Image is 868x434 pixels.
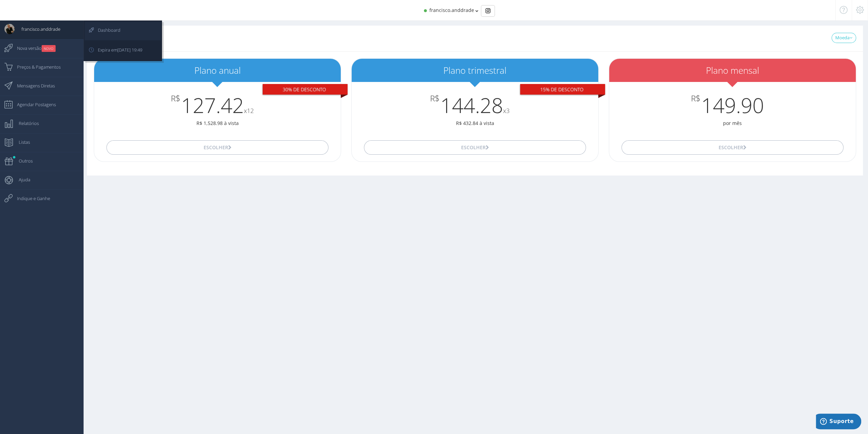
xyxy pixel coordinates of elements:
[106,140,328,155] button: Escolher
[91,22,120,39] span: Dashboard
[12,171,30,188] span: Ajuda
[85,41,161,60] a: Expira em[DATE] 19:49
[12,152,33,169] span: Outros
[4,24,15,34] img: User Image
[520,84,605,95] div: 15% De desconto
[10,58,61,75] span: Preços & Pagamentos
[364,140,586,155] button: Escolher
[15,20,60,38] span: francisco.anddrade
[244,107,254,115] small: x12
[609,94,856,116] h3: 149.90
[171,94,180,103] span: R$
[10,77,55,94] span: Mensagens Diretas
[42,45,56,52] small: NOVO
[621,140,843,155] button: Escolher
[429,7,474,13] span: francisco.anddrade
[12,115,39,132] span: Relatórios
[481,5,495,17] div: Basic example
[91,41,142,58] span: Expira em
[609,120,856,127] p: por mês
[10,190,50,207] span: Indique e Ganhe
[10,40,56,57] span: Nova versão
[85,22,161,40] a: Dashboard
[816,414,861,431] iframe: Abre um widget para que você possa encontrar mais informações
[352,94,598,116] h3: 144.28
[485,8,490,13] img: Instagram_simple_icon.svg
[12,134,30,151] span: Listas
[352,66,598,75] h2: Plano trimestral
[832,33,856,43] a: Moeda
[94,120,341,127] p: R$ 1,528.98 à vista
[263,84,348,95] div: 30% De desconto
[94,66,341,75] h2: Plano anual
[609,66,856,75] h2: Plano mensal
[430,94,440,103] span: R$
[503,107,510,115] small: x3
[352,120,598,127] p: R$ 432.84 à vista
[691,94,700,103] span: R$
[117,47,142,53] span: [DATE] 19:49
[10,96,56,113] span: Agendar Postagens
[94,94,341,116] h3: 127.42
